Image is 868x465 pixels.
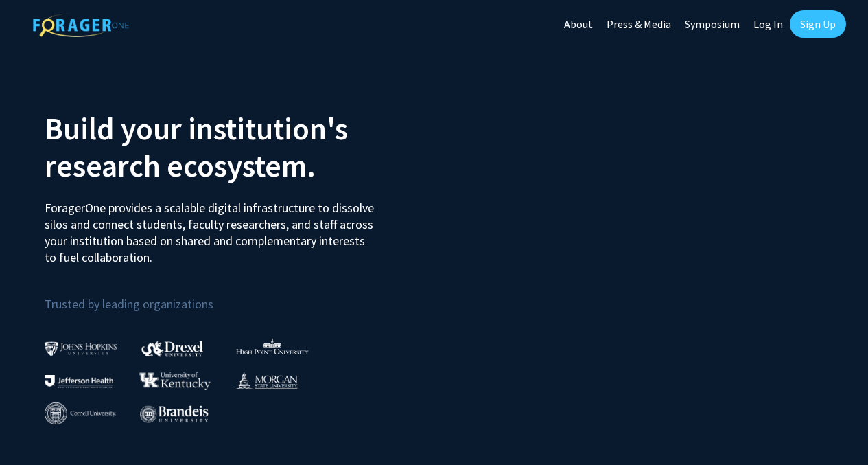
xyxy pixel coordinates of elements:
[140,405,209,422] img: Brandeis University
[45,341,117,356] img: Johns Hopkins University
[236,338,309,354] img: High Point University
[45,110,424,184] h2: Build your institution's research ecosystem.
[45,375,113,388] img: Thomas Jefferson University
[33,13,129,37] img: ForagerOne Logo
[235,372,298,389] img: Morgan State University
[45,277,424,315] p: Trusted by leading organizations
[45,402,116,425] img: Cornell University
[141,341,203,356] img: Drexel University
[139,372,211,390] img: University of Kentucky
[45,190,378,266] p: ForagerOne provides a scalable digital infrastructure to dissolve silos and connect students, fac...
[790,10,846,38] a: Sign Up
